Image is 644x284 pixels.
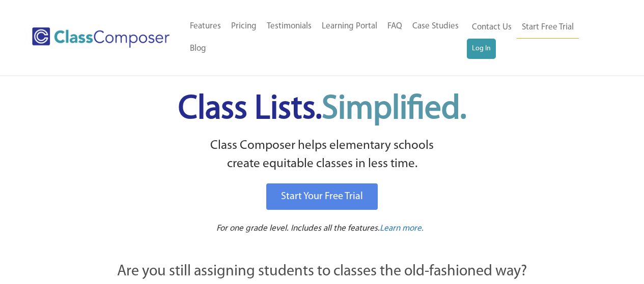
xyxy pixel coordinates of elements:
[32,27,170,48] img: Class Composer
[178,93,466,126] span: Class Lists.
[281,192,363,202] span: Start Your Free Trial
[226,15,262,38] a: Pricing
[380,224,424,233] span: Learn more.
[185,15,467,60] nav: Header Menu
[185,38,211,60] a: Blog
[317,15,382,38] a: Learning Portal
[517,16,579,39] a: Start Free Trial
[266,183,378,210] a: Start Your Free Trial
[185,15,226,38] a: Features
[63,261,582,283] p: Are you still assigning students to classes the old-fashioned way?
[382,15,407,38] a: FAQ
[467,16,517,39] a: Contact Us
[467,16,604,59] nav: Header Menu
[262,15,317,38] a: Testimonials
[467,39,496,59] a: Log In
[380,223,424,235] a: Learn more.
[407,15,464,38] a: Case Studies
[61,137,583,174] p: Class Composer helps elementary schools create equitable classes in less time.
[216,224,380,233] span: For one grade level. Includes all the features.
[322,93,466,126] span: Simplified.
